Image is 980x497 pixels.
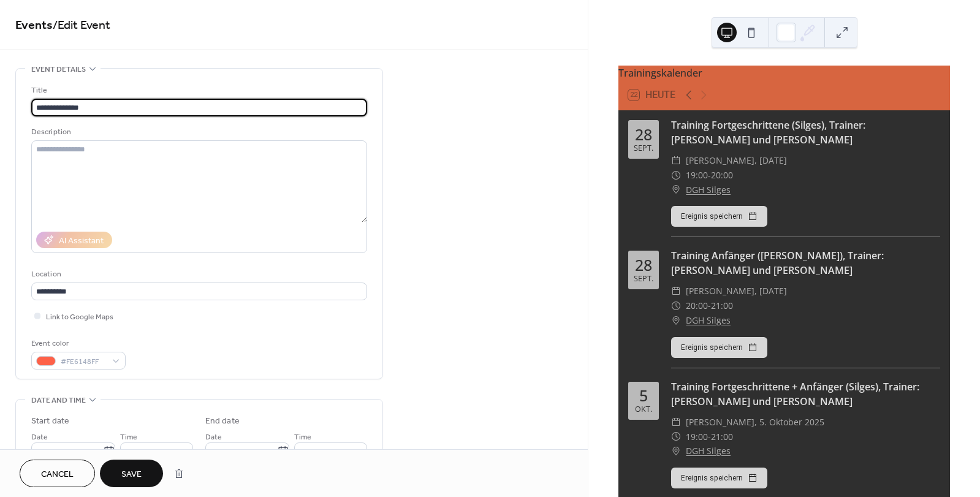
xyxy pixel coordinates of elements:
button: Ereignis speichern [671,337,767,358]
button: Ereignis speichern [671,468,767,488]
span: - [708,298,711,313]
button: Cancel [20,460,95,487]
span: 20:00 [686,298,708,313]
a: DGH Silges [686,313,731,328]
span: [PERSON_NAME], [DATE] [686,153,787,168]
span: Event details [31,63,86,76]
span: Link to Google Maps [46,311,113,324]
span: 20:00 [711,168,733,183]
div: Okt. [635,406,652,414]
span: - [708,168,711,183]
div: End date [205,415,240,428]
button: Save [100,460,163,487]
div: ​ [671,284,681,298]
div: Training Anfänger ([PERSON_NAME]), Trainer: [PERSON_NAME] und [PERSON_NAME] [671,248,940,278]
div: ​ [671,183,681,197]
div: ​ [671,168,681,183]
div: ​ [671,444,681,458]
span: / Edit Event [53,13,110,37]
span: 19:00 [686,168,708,183]
div: 28 [635,257,652,273]
button: Ereignis speichern [671,206,767,227]
span: 19:00 [686,430,708,444]
div: ​ [671,298,681,313]
div: ​ [671,153,681,168]
span: 21:00 [711,430,733,444]
div: Training Fortgeschrittene (Silges), Trainer: [PERSON_NAME] und [PERSON_NAME] [671,118,940,147]
div: Start date [31,415,69,428]
span: Date and time [31,394,86,407]
div: Event color [31,337,123,350]
span: Date [205,431,222,444]
span: Save [121,468,142,481]
a: DGH Silges [686,183,731,197]
div: ​ [671,430,681,444]
div: 28 [635,127,652,142]
div: Sept. [634,145,653,153]
span: Date [31,431,48,444]
div: Location [31,268,365,281]
span: [PERSON_NAME], 5. Oktober 2025 [686,415,824,430]
div: Training Fortgeschrittene + Anfänger (Silges), Trainer: [PERSON_NAME] und [PERSON_NAME] [671,379,940,409]
a: Events [15,13,53,37]
span: Time [120,431,137,444]
div: ​ [671,415,681,430]
span: 21:00 [711,298,733,313]
a: DGH Silges [686,444,731,458]
span: Time [294,431,311,444]
span: #FE6148FF [61,355,106,368]
span: [PERSON_NAME], [DATE] [686,284,787,298]
div: Title [31,84,365,97]
span: - [708,430,711,444]
div: Description [31,126,365,138]
div: 5 [639,388,648,403]
span: Cancel [41,468,74,481]
div: Sept. [634,275,653,283]
div: Trainingskalender [618,66,950,80]
div: ​ [671,313,681,328]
